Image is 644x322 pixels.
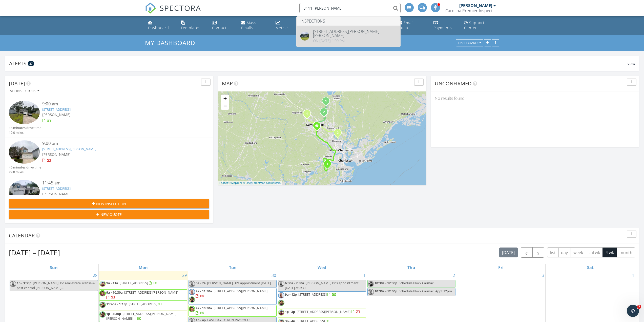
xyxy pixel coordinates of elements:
[210,18,235,33] a: Contacts
[285,292,336,297] a: 9a - 12p [STREET_ADDRESS]
[221,94,229,102] a: Zoom in
[99,311,106,318] img: joshpfp.png
[9,140,209,175] a: 9:00 am [STREET_ADDRESS][PERSON_NAME] [PERSON_NAME] 46 minutes drive time 29.8 miles
[9,125,41,130] div: 18 minutes drive time
[532,247,544,258] button: Next
[278,281,284,287] img: bobpfp.jpg
[324,112,327,115] div: 246 Denham St, Summerville, SC 29486
[399,281,434,285] span: Schedule Block Carmax
[603,248,617,257] button: 4 wk
[278,300,284,306] img: joshpfp.png
[299,3,401,13] input: Search everything...
[435,80,472,87] span: Unconfirmed
[92,271,98,279] a: Go to September 28, 2025
[300,32,309,41] img: 9448343%2Fcover_photos%2FVt0mlF117Sw5fSGqM9NZ%2Foriginal.jpg
[10,281,16,287] img: bobpfp.jpg
[129,302,157,306] span: [STREET_ADDRESS]
[196,306,267,315] a: 9a - 10:30a [STREET_ADDRESS][PERSON_NAME]
[222,80,233,87] span: Map
[278,292,284,298] img: bobpfp.jpg
[285,281,359,290] span: [PERSON_NAME] Dr's appointment [DATE] at 3:30
[106,311,121,316] span: 1p - 3:30p
[189,289,195,295] img: bobpfp.jpg
[145,39,199,47] a: My Dashboard
[189,296,195,303] img: joshpfp.png
[106,281,158,285] a: 9a - 11a [STREET_ADDRESS]
[398,20,414,30] div: Email Queue
[218,181,282,185] div: |
[106,311,176,321] a: 1p - 3:30p [STREET_ADDRESS][PERSON_NAME][PERSON_NAME]
[571,248,586,257] button: week
[375,289,397,293] span: 10:30a - 12:30p
[464,20,485,30] div: Support Center
[368,281,374,287] img: joshpfp.png
[547,248,558,257] button: list
[306,112,308,116] i: 1
[431,18,458,33] a: Payments
[326,162,328,166] i: 1
[325,100,327,103] i: 1
[196,289,212,293] span: 9a - 11:30a
[586,248,603,257] button: cal wk
[196,289,267,298] a: 9a - 11:30a [STREET_ADDRESS][PERSON_NAME]
[278,291,366,308] a: 9a - 12p [STREET_ADDRESS]
[42,147,96,151] a: [STREET_ADDRESS][PERSON_NAME]
[637,305,641,309] span: 7
[99,301,187,310] a: 11:45a - 1:15p [STREET_ADDRESS]
[42,101,193,107] div: 9:00 am
[433,25,452,30] div: Payments
[317,264,327,271] a: Wednesday
[9,180,209,214] a: 11:45 am [STREET_ADDRESS] [PERSON_NAME] 33 minutes drive time 17.8 miles
[96,201,126,206] span: New Inspection
[99,280,187,289] a: 9a - 11a [STREET_ADDRESS]
[431,91,639,105] div: No results found
[313,39,397,43] div: On [DATE] 1:00 pm
[9,101,40,124] img: 9564101%2Fcover_photos%2FnBPB0GMN8iPOChLT7hjN%2Fsmall.jpg
[138,264,149,271] a: Monday
[207,281,271,285] span: [PERSON_NAME] Dr's appointment [DATE]
[9,140,40,163] img: 9563818%2Fcover_photos%2FGU4AbtU0SS0fI4LlaHgZ%2Fsmall.jpg
[189,288,277,305] a: 9a - 11:30a [STREET_ADDRESS][PERSON_NAME]
[9,180,40,203] img: 9563010%2Fcover_photos%2F8vV78Q8CN52Z4BdW5aHg%2Fsmall.jpg
[179,18,206,33] a: Templates
[317,126,320,129] div: 157 Spring Meadows Dr, Summerville SC 29485
[99,289,187,301] a: 9a - 10:30a [STREET_ADDRESS][PERSON_NAME]
[271,271,277,279] a: Go to September 30, 2025
[327,164,330,167] div: 1440 Milldam Pass, Johns Island, SC 29455
[9,170,41,175] div: 29.8 miles
[337,131,339,135] i: 2
[323,110,325,114] i: 2
[145,3,156,14] img: The Best Home Inspection Software - Spectora
[297,26,400,47] a: [STREET_ADDRESS][PERSON_NAME][PERSON_NAME] On [DATE] 1:00 pm
[627,305,639,317] iframe: Intercom live chat
[99,302,106,308] img: joshpfp.png
[628,62,635,66] span: View
[285,292,297,297] span: 9a - 12p
[9,80,25,87] span: [DATE]
[196,306,212,310] span: 9a - 10:30a
[181,25,200,30] div: Templates
[10,89,39,93] div: All Inspectors
[499,248,518,257] button: [DATE]
[278,309,284,316] img: justinpfp.png
[219,181,228,184] a: Leaflet
[42,140,193,147] div: 9:00 am
[106,311,176,321] span: [STREET_ADDRESS][PERSON_NAME][PERSON_NAME]
[243,181,281,184] a: © OpenStreetMap contributors
[42,192,71,196] span: [PERSON_NAME]
[212,25,229,30] div: Contacts
[9,232,35,239] span: Calendar
[338,132,341,136] div: 9211 Bowen Corner Ave , Hanahan, SC 29410
[462,18,498,33] a: Support Center
[298,292,327,297] span: [STREET_ADDRESS]
[145,7,201,17] a: SPECTORA
[160,3,201,13] span: SPECTORA
[368,289,374,295] img: bobpfp.jpg
[285,281,304,285] span: 6:30a - 7:30a
[541,271,545,279] a: Go to October 3, 2025
[456,40,483,47] button: Dashboards
[399,289,452,293] span: Schedule Block Carmax. Appt 12pm
[459,3,492,8] div: [PERSON_NAME]
[99,281,106,287] img: justinpfp.png
[106,290,123,295] span: 9a - 10:30a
